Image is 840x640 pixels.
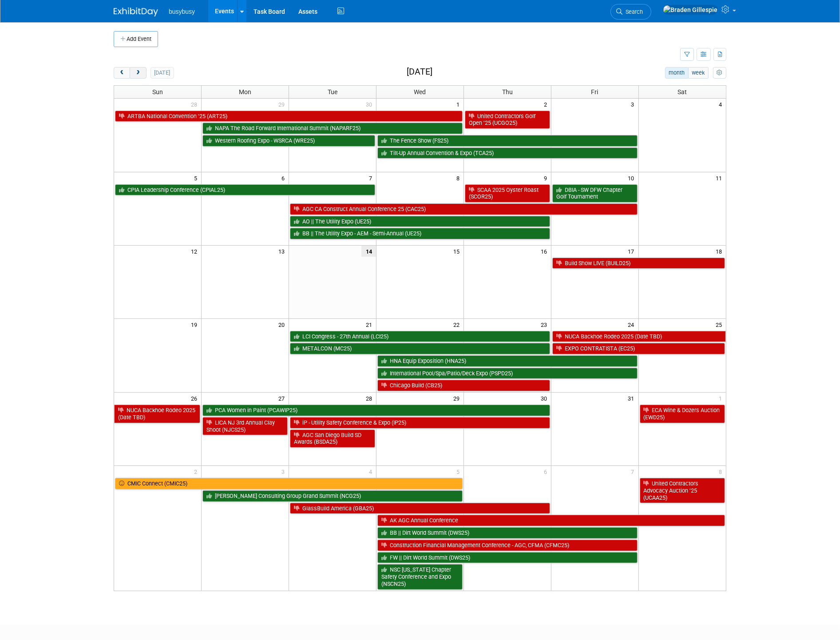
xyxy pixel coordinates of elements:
[202,123,463,134] a: NAPA The Road Forward International Summit (NAPARF25)
[414,88,426,95] span: Wed
[543,99,551,110] span: 2
[152,88,163,95] span: Sun
[202,135,375,147] a: Western Roofing Expo - WSRCA (WRE25)
[114,31,158,47] button: Add Event
[290,216,550,227] a: AO || The Utility Expo (UE25)
[552,343,725,354] a: EXPO CONTRATISTA (EC25)
[377,540,638,551] a: Construction Financial Management Conference - AGC, CFMA (CFMC25)
[190,99,201,110] span: 28
[190,393,201,404] span: 26
[456,172,464,183] span: 8
[640,405,725,423] a: ECA Wine & Dozers Auction (EWD25)
[688,67,709,79] button: week
[718,99,726,110] span: 4
[239,88,251,95] span: Mon
[622,8,643,15] span: Search
[552,184,638,203] a: DBIA - SW DFW Chapter Golf Tournament
[290,417,550,429] a: iP - Utility Safety Conference & Expo (IP25)
[361,246,376,257] span: 14
[190,319,201,330] span: 19
[115,111,463,122] a: ARTBA National Convention ’25 (ART25)
[114,8,158,16] img: ExhibitDay
[328,88,337,95] span: Tue
[377,368,638,379] a: International Pool/Spa/Patio/Deck Expo (PSPD25)
[715,246,726,257] span: 18
[202,417,288,435] a: LICA NJ 3rd Annual Clay Shoot (NJCS25)
[540,319,551,330] span: 23
[591,88,598,95] span: Fri
[452,393,464,404] span: 29
[407,67,432,77] h2: [DATE]
[715,172,726,183] span: 11
[465,184,550,203] a: SCAA 2025 Oyster Roast (SCOR25)
[640,478,725,503] a: United Contractors Advocacy Auction ’25 (UCAA25)
[377,552,638,564] a: FW || Dirt World Summit (DWS25)
[290,429,375,448] a: AGC San Diego Build SD Awards (BSDA25)
[377,355,638,367] a: HNA Equip Exposition (HNA25)
[290,228,550,239] a: BB || The Utility Expo - AEM - Semi-Annual (UE25)
[663,5,718,15] img: Braden Gillespie
[630,466,638,477] span: 7
[627,246,638,257] span: 17
[377,380,550,391] a: Chicago Build (CB25)
[678,88,687,95] span: Sat
[193,172,201,183] span: 5
[717,70,722,76] i: Personalize Calendar
[114,405,200,423] a: NUCA Backhoe Rodeo 2025 (Date TBD)
[281,172,289,183] span: 6
[368,172,376,183] span: 7
[115,478,463,489] a: CMIC Connect (CMIC25)
[365,393,376,404] span: 28
[290,203,637,215] a: AGC CA Construct Annual Conference 25 (CAC25)
[277,319,289,330] span: 20
[277,99,289,110] span: 29
[202,490,463,502] a: [PERSON_NAME] Consulting Group Grand Summit (NCG25)
[151,67,174,79] button: [DATE]
[502,88,513,95] span: Thu
[665,67,689,79] button: month
[193,466,201,477] span: 2
[377,135,638,147] a: The Fence Show (FS25)
[452,319,464,330] span: 22
[630,99,638,110] span: 3
[465,111,550,129] a: United Contractors Golf Open ’25 (UCGO25)
[715,319,726,330] span: 25
[202,405,550,416] a: PCA Women in Paint (PCAWIP25)
[377,147,638,159] a: Tilt-Up Annual Convention & Expo (TCA25)
[169,8,195,15] span: busybusy
[540,393,551,404] span: 30
[452,246,464,257] span: 15
[377,564,463,589] a: NSC [US_STATE] Chapter Safety Conference and Expo (NSCN25)
[190,246,201,257] span: 12
[543,172,551,183] span: 9
[290,343,550,354] a: METALCON (MC25)
[290,331,550,342] a: LCI Congress - 27th Annual (LCI25)
[552,258,725,269] a: Build Show LIVE (BUILD25)
[456,466,464,477] span: 5
[718,466,726,477] span: 8
[130,67,146,79] button: next
[377,515,725,526] a: AK AGC Annual Conference
[552,331,726,342] a: NUCA Backhoe Rodeo 2025 (Date TBD)
[543,466,551,477] span: 6
[277,393,289,404] span: 27
[368,466,376,477] span: 4
[456,99,464,110] span: 1
[610,4,651,20] a: Search
[377,527,638,539] a: BB || Dirt World Summit (DWS25)
[540,246,551,257] span: 16
[115,184,375,196] a: CPIA Leadership Conference (CPIAL25)
[365,99,376,110] span: 30
[627,172,638,183] span: 10
[718,393,726,404] span: 1
[627,319,638,330] span: 24
[290,503,550,514] a: GlassBuild America (GBA25)
[627,393,638,404] span: 31
[365,319,376,330] span: 21
[114,67,130,79] button: prev
[281,466,289,477] span: 3
[713,67,726,79] button: myCustomButton
[277,246,289,257] span: 13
